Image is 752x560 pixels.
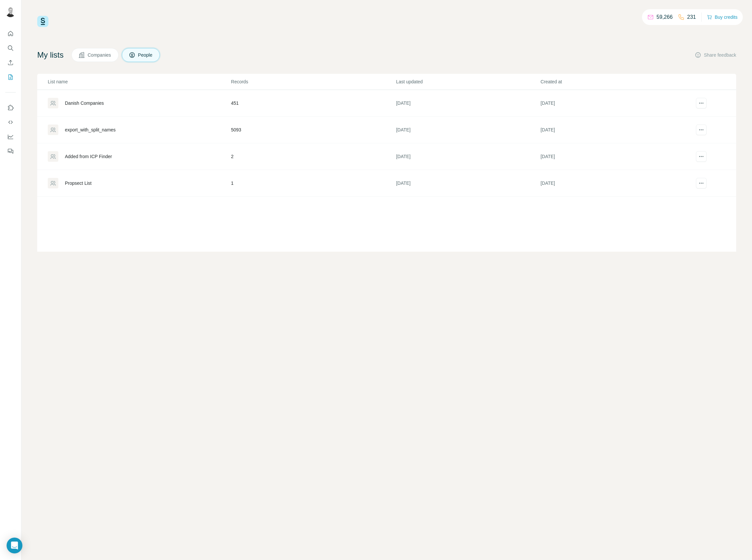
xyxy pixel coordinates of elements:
button: Quick start [5,28,16,40]
td: 451 [231,90,396,117]
span: Companies [88,52,112,58]
div: Danish Companies [65,100,104,106]
h4: My lists [37,50,64,60]
button: Use Surfe API [5,116,16,128]
td: [DATE] [540,143,684,170]
button: actions [696,178,707,188]
button: actions [696,125,707,135]
p: Last updated [396,78,540,85]
td: 5093 [231,117,396,143]
td: [DATE] [396,170,540,197]
p: Created at [541,78,684,85]
button: Enrich CSV [5,57,16,69]
button: Buy credits [707,13,738,22]
img: Surfe Logo [37,16,48,27]
div: Added from ICP Finder [65,153,112,160]
div: Open Intercom Messenger [7,538,22,553]
button: My lists [5,71,16,83]
td: 2 [231,143,396,170]
button: Feedback [5,145,16,157]
td: [DATE] [396,117,540,143]
td: [DATE] [540,170,684,197]
button: Search [5,42,16,54]
button: Share feedback [695,52,736,58]
td: 1 [231,170,396,197]
button: Use Surfe on LinkedIn [5,102,16,114]
span: People [138,52,153,58]
td: [DATE] [396,90,540,117]
p: 59,266 [656,13,673,21]
td: [DATE] [540,117,684,143]
button: Dashboard [5,131,16,143]
p: List name [48,78,230,85]
div: export_with_split_names [65,126,116,133]
p: 231 [687,13,696,21]
td: [DATE] [540,90,684,117]
td: [DATE] [396,143,540,170]
button: actions [696,98,707,108]
div: Propsect List [65,180,92,186]
button: actions [696,151,707,162]
img: Avatar [5,7,16,17]
p: Records [231,78,395,85]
